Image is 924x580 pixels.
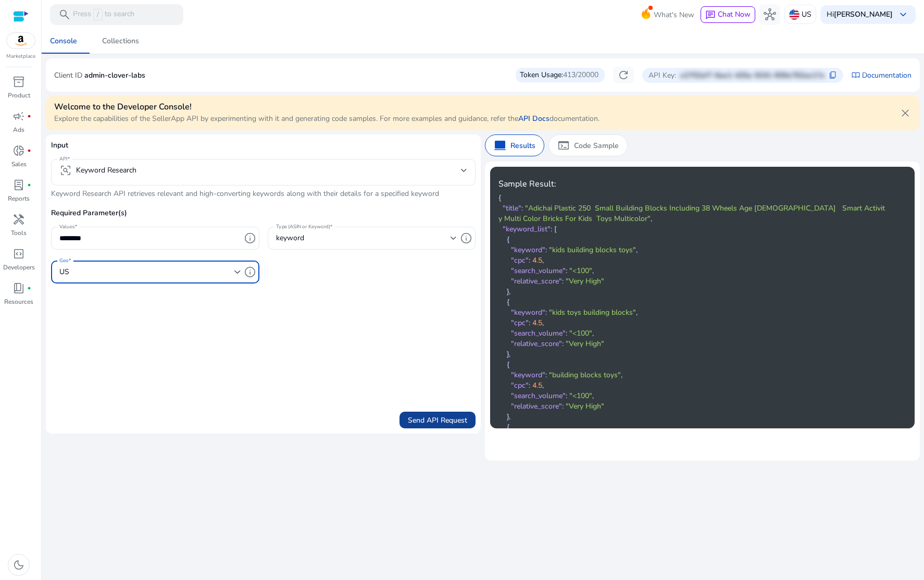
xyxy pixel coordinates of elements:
[498,193,501,203] span: {
[13,282,25,294] span: book_4
[852,71,860,79] span: import_contacts
[73,9,134,20] p: Press to search
[563,70,598,80] span: 413/20000
[59,164,136,177] div: Keyword Research
[58,8,71,21] span: search
[557,139,570,152] span: terminal
[54,70,82,81] p: Client ID
[511,401,562,411] span: "relative_score"
[680,70,825,81] p: e2702af7-6ae1-425a-9241-659a762ae17a
[648,70,676,81] p: API Key:
[507,422,509,432] span: {
[93,9,103,20] span: /
[516,68,605,82] div: Token Usage:
[545,307,547,317] span: :
[862,70,911,81] a: Documentation
[8,194,30,203] p: Reports
[566,401,604,411] span: "Very High"
[59,164,72,177] span: frame_inspect
[554,224,557,234] span: [
[566,391,567,401] span: :
[545,370,547,380] span: :
[8,91,30,100] p: Product
[509,287,510,297] span: ,
[507,235,509,244] span: {
[54,102,600,112] h4: Welcome to the Developer Console!
[827,11,893,18] p: Hi
[13,179,25,191] span: lab_profile
[507,349,509,359] span: }
[574,140,619,151] p: Code Sample
[511,276,562,286] span: "relative_score"
[276,223,330,230] mat-label: Type (ASIN or Keyword)
[566,339,604,349] span: "Very High"
[399,412,476,428] button: Send API Request
[529,380,530,390] span: :
[11,159,27,169] p: Sales
[511,307,545,317] span: "keyword"
[460,232,472,244] span: info
[503,224,551,234] span: "keyword_list"
[509,412,510,422] span: ,
[13,76,25,88] span: inventory_2
[592,266,594,276] span: ,
[718,9,751,19] span: Chat Now
[764,8,776,21] span: hub
[51,207,476,227] p: Required Parameter(s)
[654,6,694,24] span: What's New
[532,318,542,328] span: 4.5
[102,38,139,45] div: Collections
[542,255,544,265] span: ,
[759,4,780,25] button: hub
[566,276,604,286] span: "Very High"
[549,370,621,380] span: "building blocks toys"
[13,125,24,134] p: Ads
[4,297,33,306] p: Resources
[50,38,77,45] div: Console
[59,267,69,277] span: US
[13,248,25,260] span: code_blocks
[562,339,564,349] span: :
[551,224,552,234] span: :
[529,255,530,265] span: :
[562,276,564,286] span: :
[701,6,755,23] button: chatChat Now
[59,257,68,264] mat-label: Geo
[7,33,35,48] img: amazon.svg
[498,179,890,189] h4: Sample Result:
[511,266,566,276] span: "search_volume"
[834,9,893,19] b: [PERSON_NAME]
[3,263,35,272] p: Developers
[507,412,509,422] span: }
[51,140,476,159] p: Input
[562,401,564,411] span: :
[569,328,592,338] span: "<100"
[27,114,31,118] span: fiber_manual_record
[521,203,523,213] span: :
[636,307,638,317] span: ,
[244,232,256,244] span: info
[27,286,31,290] span: fiber_manual_record
[592,391,594,401] span: ,
[897,8,909,21] span: keyboard_arrow_down
[542,318,544,328] span: ,
[507,287,509,297] span: }
[6,53,35,60] p: Marketplace
[494,139,506,152] span: computer
[11,228,27,238] p: Tools
[613,67,634,83] button: refresh
[244,266,256,278] span: info
[511,339,562,349] span: "relative_score"
[13,559,25,571] span: dark_mode
[507,360,509,369] span: {
[13,110,25,122] span: campaign
[569,391,592,401] span: "<100"
[829,71,837,79] span: content_copy
[592,328,594,338] span: ,
[510,140,535,151] p: Results
[498,203,885,224] span: "Adichai Plastic 250 Small Building Blocks Including 38 Wheels Age [DEMOGRAPHIC_DATA] Smart Activ...
[84,70,145,81] p: admin-clover-labs
[542,380,544,390] span: ,
[636,245,638,255] span: ,
[511,380,529,390] span: "cpc"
